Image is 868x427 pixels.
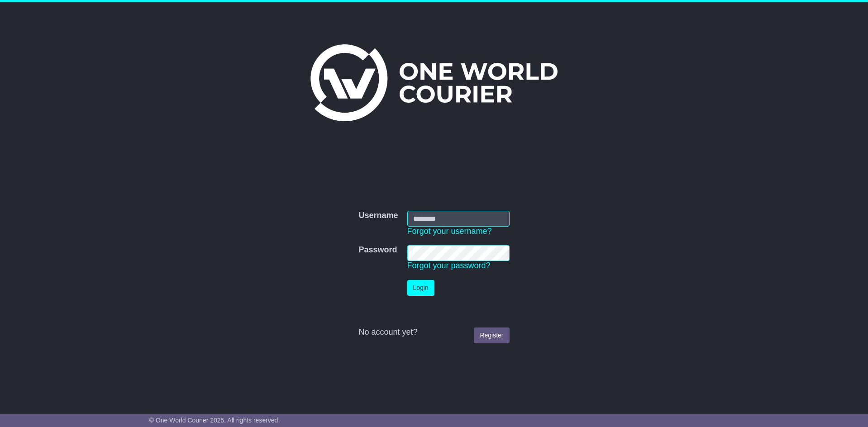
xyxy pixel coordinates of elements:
img: One World [310,44,558,121]
div: No account yet? [358,327,509,337]
a: Register [474,327,509,343]
span: © One World Courier 2025. All rights reserved. [149,417,280,424]
label: Password [358,245,397,255]
a: Forgot your password? [407,261,491,270]
label: Username [358,211,398,221]
a: Forgot your username? [407,227,492,236]
button: Login [407,280,434,296]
